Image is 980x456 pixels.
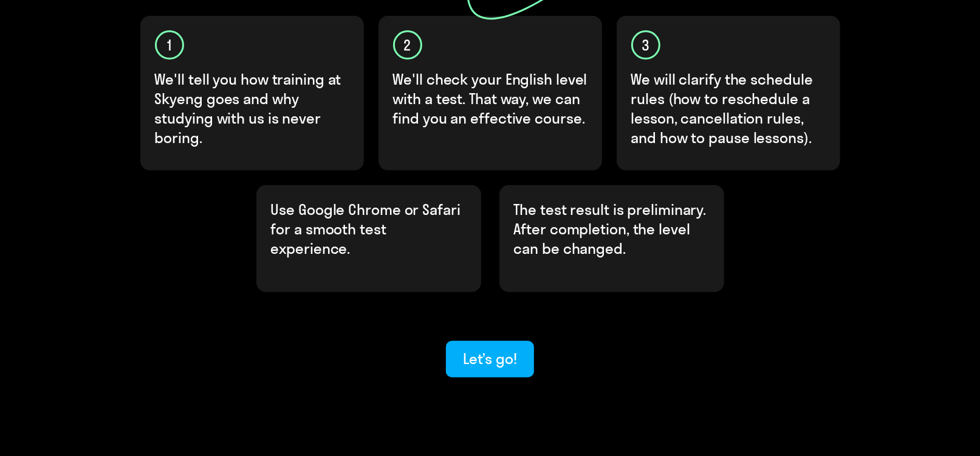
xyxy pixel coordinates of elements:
div: 1 [155,30,184,60]
div: 3 [631,30,660,60]
button: Let’s go! [446,341,534,377]
div: 2 [393,30,422,60]
div: Let’s go! [463,349,517,368]
p: The test result is preliminary. After completion, the level can be changed. [514,200,710,258]
p: We'll check your English level with a test. That way, we can find you an effective course. [393,69,589,128]
p: We'll tell you how training at Skyeng goes and why studying with us is never boring. [155,69,351,147]
p: Use Google Chrome or Safari for a smooth test experience. [271,200,467,258]
p: We will clarify the schedule rules (how to reschedule a lesson, cancellation rules, and how to pa... [631,69,827,147]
